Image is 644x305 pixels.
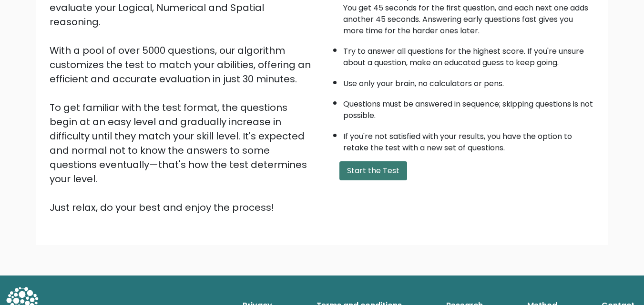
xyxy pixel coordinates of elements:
li: Questions must be answered in sequence; skipping questions is not possible. [343,94,595,121]
li: Use only your brain, no calculators or pens. [343,73,595,89]
li: If you're not satisfied with your results, you have the option to retake the test with a new set ... [343,126,595,154]
button: Start the Test [339,161,407,180]
li: Try to answer all questions for the highest score. If you're unsure about a question, make an edu... [343,41,595,69]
